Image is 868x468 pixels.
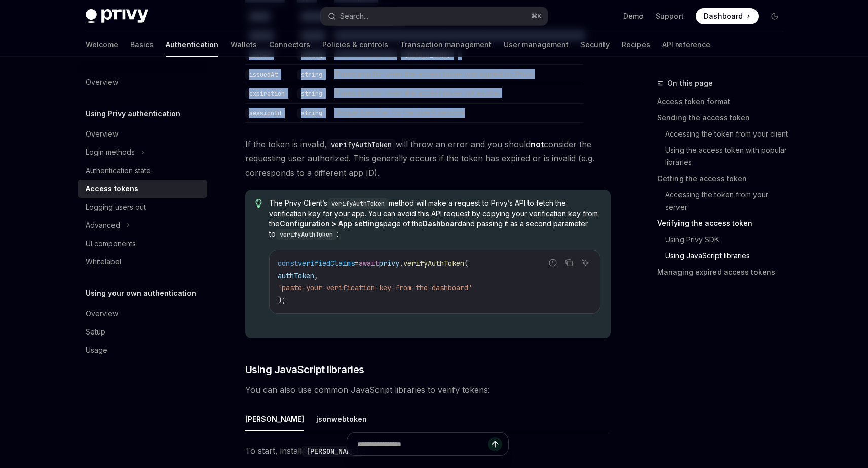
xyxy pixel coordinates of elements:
[657,110,791,126] a: Sending the access token
[86,76,118,88] div: Overview
[86,326,105,338] div: Setup
[623,11,644,21] a: Demo
[86,108,180,120] h5: Using Privy authentication
[316,407,367,431] button: jsonwebtoken
[86,219,120,231] div: Advanced
[657,93,791,110] a: Access token format
[231,32,257,57] a: Wallets
[86,164,151,177] div: Authentication state
[278,295,286,305] span: );
[78,125,207,143] a: Overview
[78,305,207,323] a: Overview
[665,126,791,142] a: Accessing the token from your client
[297,89,326,99] code: string
[255,199,262,208] svg: Tip
[78,180,207,198] a: Access tokens
[488,437,502,451] button: Send message
[399,259,403,268] span: .
[245,70,282,80] code: issuedAt
[86,128,118,140] div: Overview
[280,219,383,228] strong: Configuration > App settings
[657,215,791,231] a: Verifying the access token
[696,8,759,24] a: Dashboard
[297,70,326,80] code: string
[86,256,121,268] div: Whitelabel
[704,11,743,21] span: Dashboard
[657,264,791,280] a: Managing expired access tokens
[327,139,396,150] code: verifyAuthToken
[278,283,472,292] span: 'paste-your-verification-key-from-the-dashboard'
[665,248,791,264] a: Using JavaScript libraries
[359,259,379,268] span: await
[767,8,783,24] button: Toggle dark mode
[531,139,544,149] strong: not
[86,308,118,320] div: Overview
[86,32,118,57] a: Welcome
[423,219,462,228] a: Dashboard
[166,32,218,57] a: Authentication
[130,32,154,57] a: Basics
[665,187,791,215] a: Accessing the token from your server
[322,32,388,57] a: Policies & controls
[298,259,355,268] span: verifiedClaims
[379,259,399,268] span: privy
[245,383,611,397] span: You can also use common JavaScript libraries to verify tokens:
[579,256,592,270] button: Ask AI
[269,32,310,57] a: Connectors
[340,10,368,22] div: Search...
[278,271,314,280] span: authToken
[78,198,207,216] a: Logging users out
[504,32,569,57] a: User management
[78,323,207,341] a: Setup
[330,103,583,122] td: Unique identifier for the user’s session.
[78,253,207,271] a: Whitelabel
[86,287,196,299] h5: Using your own authentication
[403,259,464,268] span: verifyAuthToken
[665,231,791,248] a: Using Privy SDK
[667,77,713,89] span: On this page
[464,259,468,268] span: (
[86,344,107,356] div: Usage
[546,256,559,270] button: Report incorrect code
[78,235,207,253] a: UI components
[269,198,600,240] span: The Privy Client’s method will make a request to Privy’s API to fetch the verification key for yo...
[245,108,285,118] code: sessionId
[245,407,304,431] button: [PERSON_NAME]
[86,183,138,195] div: Access tokens
[78,73,207,91] a: Overview
[314,271,318,280] span: ,
[321,7,548,25] button: Search...⌘K
[400,32,492,57] a: Transaction management
[657,171,791,187] a: Getting the access token
[278,259,298,268] span: const
[276,229,337,240] code: verifyAuthToken
[245,137,611,180] span: If the token is invalid, will throw an error and you should consider the requesting user authoriz...
[78,341,207,359] a: Usage
[662,32,710,57] a: API reference
[423,219,462,228] strong: Dashboard
[665,142,791,171] a: Using the access token with popular libraries
[330,84,583,103] td: Timestamp for when the access token will expire.
[86,9,148,23] img: dark logo
[297,108,326,118] code: string
[86,238,136,250] div: UI components
[656,11,684,21] a: Support
[531,12,542,20] span: ⌘ K
[86,201,146,213] div: Logging users out
[78,161,207,180] a: Authentication state
[245,362,364,377] span: Using JavaScript libraries
[327,198,389,209] code: verifyAuthToken
[581,32,610,57] a: Security
[355,259,359,268] span: =
[245,89,289,99] code: expiration
[86,146,135,158] div: Login methods
[622,32,650,57] a: Recipes
[330,64,583,84] td: Timestamp for when the access token was signed by Privy.
[562,256,576,270] button: Copy the contents from the code block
